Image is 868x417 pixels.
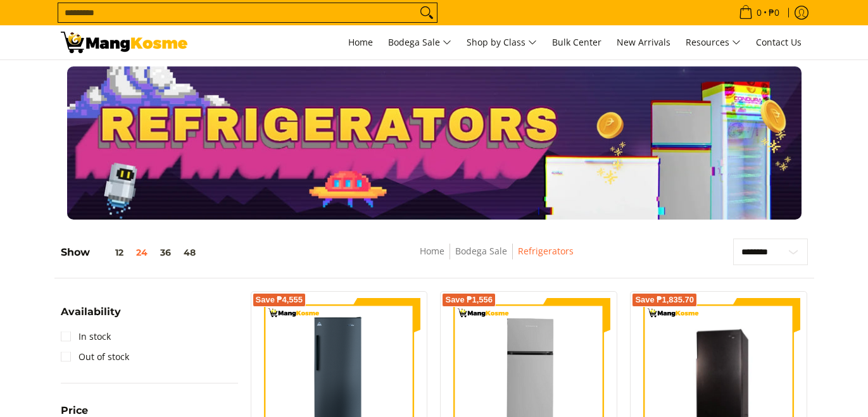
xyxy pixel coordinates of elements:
[686,35,741,51] span: Resources
[455,245,507,257] a: Bodega Sale
[61,307,121,327] summary: Open
[445,296,493,304] span: Save ₱1,556
[679,25,747,59] a: Resources
[552,36,601,48] span: Bulk Center
[327,244,666,272] nav: Breadcrumbs
[61,347,129,367] a: Out of stock
[756,36,802,48] span: Contact Us
[256,296,303,304] span: Save ₱4,555
[130,247,154,258] button: 24
[767,8,781,17] span: ₱0
[610,25,677,59] a: New Arrivals
[154,247,177,258] button: 36
[467,35,537,51] span: Shop by Class
[61,307,121,317] span: Availability
[382,25,458,59] a: Bodega Sale
[617,36,670,48] span: New Arrivals
[417,3,437,22] button: Search
[342,25,379,59] a: Home
[420,245,444,257] a: Home
[546,25,608,59] a: Bulk Center
[755,8,764,17] span: 0
[61,327,111,347] a: In stock
[735,6,783,20] span: •
[61,406,88,416] span: Price
[635,296,694,304] span: Save ₱1,835.70
[177,247,202,258] button: 48
[348,36,373,48] span: Home
[750,25,808,59] a: Contact Us
[61,32,187,53] img: Bodega Sale Refrigerator l Mang Kosme: Home Appliances Warehouse Sale
[388,35,451,51] span: Bodega Sale
[518,245,574,257] a: Refrigerators
[90,247,130,258] button: 12
[200,25,808,59] nav: Main Menu
[460,25,543,59] a: Shop by Class
[61,246,202,259] h5: Show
